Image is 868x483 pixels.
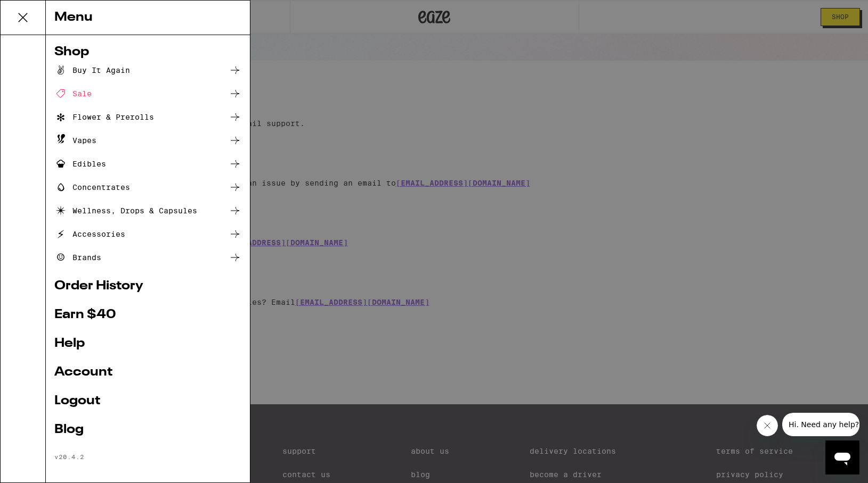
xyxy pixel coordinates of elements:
a: Vapes [54,134,241,147]
a: Edibles [54,157,241,170]
a: Earn $ 40 [54,309,241,321]
iframe: Message from company [782,413,859,436]
a: Brands [54,251,241,264]
div: Buy It Again [54,64,130,77]
a: Wellness, Drops & Capsules [54,204,241,217]
div: Vapes [54,134,96,147]
iframe: Button to launch messaging window [825,440,859,474]
div: Wellness, Drops & Capsules [54,204,197,217]
div: Edibles [54,157,106,170]
span: v 20.4.2 [54,453,84,460]
a: Concentrates [54,181,241,194]
div: Concentrates [54,181,130,194]
div: Menu [46,1,250,35]
a: Accessories [54,228,241,240]
div: Accessories [54,228,125,240]
a: Sale [54,87,241,100]
a: Flower & Prerolls [54,111,241,123]
div: Flower & Prerolls [54,111,154,123]
a: Help [54,337,241,350]
a: Order History [54,280,241,293]
a: Buy It Again [54,64,241,77]
a: Blog [54,423,241,436]
a: Account [54,366,241,379]
iframe: Close message [757,415,778,436]
div: Sale [54,87,92,100]
a: Shop [54,46,241,59]
a: Logout [54,395,241,407]
div: Brands [54,251,101,264]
